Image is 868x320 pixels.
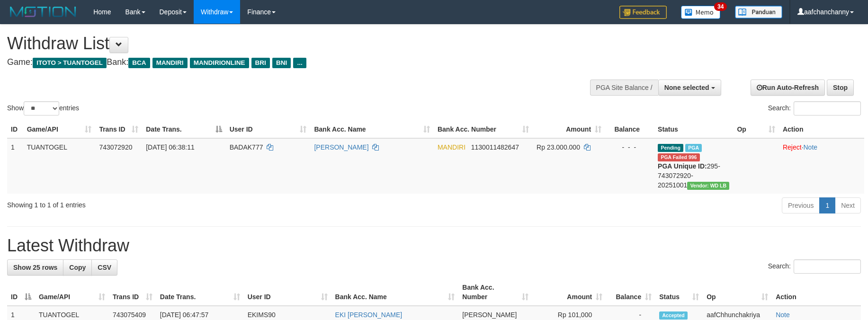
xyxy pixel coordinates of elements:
[804,143,818,151] a: Note
[533,121,605,138] th: Amount: activate to sort column ascending
[7,236,861,255] h1: Latest Withdraw
[7,259,63,276] a: Show 25 rows
[91,259,117,276] a: CSV
[462,311,517,319] span: [PERSON_NAME]
[537,143,580,151] span: Rp 23.000.000
[109,279,156,306] th: Trans ID: activate to sort column ascending
[658,153,700,161] span: PGA Error
[226,121,311,138] th: User ID: activate to sort column ascending
[98,264,111,271] span: CSV
[251,58,270,68] span: BRI
[7,58,569,67] h4: Game: Bank:
[69,264,86,271] span: Copy
[733,121,779,138] th: Op: activate to sort column ascending
[471,143,519,151] span: Copy 1130011482647 to clipboard
[779,138,864,194] td: ·
[609,142,650,152] div: - - -
[13,264,57,271] span: Show 25 rows
[658,80,721,96] button: None selected
[7,121,23,138] th: ID
[532,279,606,306] th: Amount: activate to sort column ascending
[687,182,729,190] span: Vendor URL: https://dashboard.q2checkout.com/secure
[658,144,683,152] span: Pending
[835,197,861,213] a: Next
[794,259,861,274] input: Search:
[230,143,263,151] span: BADAK777
[606,279,655,306] th: Balance: activate to sort column ascending
[685,144,702,152] span: Marked by aafchonlypin
[654,138,733,194] td: 295-743072920-20251001
[779,121,864,138] th: Action
[772,279,861,306] th: Action
[35,279,109,306] th: Game/API: activate to sort column ascending
[335,311,403,319] a: EKI [PERSON_NAME]
[703,279,772,306] th: Op: activate to sort column ascending
[7,5,79,19] img: MOTION_logo.png
[681,6,721,19] img: Button%20Memo.svg
[827,80,854,96] a: Stop
[128,58,150,68] span: BCA
[99,143,132,151] span: 743072920
[819,197,835,213] a: 1
[605,121,654,138] th: Balance
[782,197,820,213] a: Previous
[146,143,194,151] span: [DATE] 06:38:11
[7,196,355,210] div: Showing 1 to 1 of 1 entries
[23,138,96,194] td: TUANTOGEL
[7,279,35,306] th: ID: activate to sort column descending
[776,311,790,319] a: Note
[434,121,533,138] th: Bank Acc. Number: activate to sort column ascending
[156,279,244,306] th: Date Trans.: activate to sort column ascending
[95,121,142,138] th: Trans ID: activate to sort column ascending
[331,279,459,306] th: Bank Acc. Name: activate to sort column ascending
[438,143,465,151] span: MANDIRI
[142,121,225,138] th: Date Trans.: activate to sort column descending
[658,162,707,170] b: PGA Unique ID:
[310,121,434,138] th: Bank Acc. Name: activate to sort column ascending
[664,84,709,91] span: None selected
[244,279,331,306] th: User ID: activate to sort column ascending
[654,121,733,138] th: Status
[659,311,688,320] span: Accepted
[794,101,861,116] input: Search:
[768,259,861,274] label: Search:
[735,6,782,18] img: panduan.png
[783,143,802,151] a: Reject
[619,6,667,19] img: Feedback.jpg
[190,58,249,68] span: MANDIRIONLINE
[152,58,188,68] span: MANDIRI
[23,121,96,138] th: Game/API: activate to sort column ascending
[7,101,79,116] label: Show entries
[63,259,92,276] a: Copy
[24,101,59,116] select: Showentries
[7,138,23,194] td: 1
[751,80,825,96] a: Run Auto-Refresh
[7,34,569,53] h1: Withdraw List
[272,58,291,68] span: BNI
[655,279,703,306] th: Status: activate to sort column ascending
[458,279,532,306] th: Bank Acc. Number: activate to sort column ascending
[714,2,727,11] span: 34
[293,58,306,68] span: ...
[768,101,861,116] label: Search:
[314,143,368,151] a: [PERSON_NAME]
[33,58,107,68] span: ITOTO > TUANTOGEL
[590,80,658,96] div: PGA Site Balance /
